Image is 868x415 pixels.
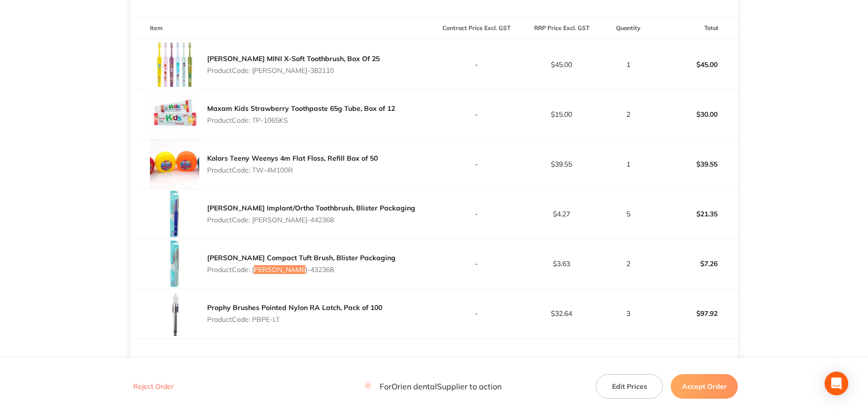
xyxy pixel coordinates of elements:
img: ZmRkdDY5Ng [150,289,199,338]
a: [PERSON_NAME] Implant/Ortho Toothbrush, Blister Packaging [207,204,415,212]
p: $45.00 [519,61,603,69]
p: - [434,310,518,317]
p: - [434,210,518,218]
button: Reject Order [130,382,177,391]
img: bGUweDE5OA [150,239,199,288]
button: Edit Prices [596,374,663,399]
p: Product Code: [PERSON_NAME]-382110 [207,67,380,74]
img: bW9oem9zMw [150,90,199,139]
p: 5 [605,210,652,218]
p: 1 [605,160,652,168]
p: Product Code: [PERSON_NAME]-442368 [207,216,415,224]
p: - [434,260,518,268]
p: $39.55 [519,160,603,168]
p: $4.27 [519,210,603,218]
p: $21.35 [653,202,737,226]
p: - [434,110,518,118]
img: eHh5aDZlNg [150,40,199,89]
p: $15.00 [519,110,603,118]
a: Prophy Brushes Pointed Nylon RA Latch, Pack of 100 [207,303,382,312]
p: - [434,61,518,69]
p: $3.63 [519,260,603,268]
a: Maxam Kids Strawberry Toothpaste 65g Tube, Box of 12 [207,104,395,113]
p: For Orien dental Supplier to action [364,382,502,391]
p: $7.26 [653,252,737,276]
a: [PERSON_NAME] Compact Tuft Brush, Blister Packaging [207,253,396,262]
th: RRP Price Excl. GST [519,17,604,40]
p: Product Code: PBPE-LT [207,315,382,323]
p: 1 [605,61,652,69]
p: 2 [605,110,652,118]
img: bjlrYnJkNA [150,189,199,239]
th: Item [130,17,434,40]
p: Product Code: [PERSON_NAME]-432368 [207,266,396,274]
th: Contract Price Excl. GST [434,17,519,40]
p: 2 [605,260,652,268]
p: Product Code: TW-4M100R [207,166,378,174]
td: Message: - [130,338,434,368]
p: - [434,160,518,168]
p: $32.64 [519,310,603,317]
p: 3 [605,310,652,317]
p: Product Code: TP-1065KS [207,116,395,124]
div: Open Intercom Messenger [825,372,848,395]
p: $45.00 [653,53,737,76]
p: $97.92 [653,302,737,325]
a: [PERSON_NAME] MINI X-Soft Toothbrush, Box Of 25 [207,54,380,63]
p: $30.00 [653,103,737,126]
a: Kolors Teeny Weenys 4m Flat Floss, Refill Box of 50 [207,154,378,163]
th: Quantity [604,17,653,40]
img: N3U0cGozaQ [150,139,199,189]
p: $39.55 [653,152,737,176]
button: Accept Order [671,374,738,399]
th: Total [653,17,738,40]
